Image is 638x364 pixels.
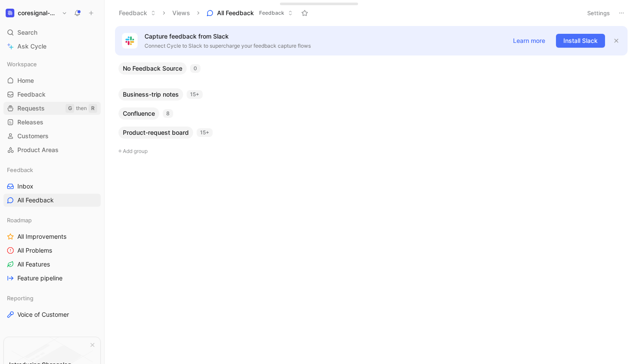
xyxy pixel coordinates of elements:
[17,232,66,241] span: All Improvements
[118,88,183,101] button: Business-trip notes
[66,104,74,113] div: G
[17,182,33,191] span: Inbox
[115,6,160,19] button: Feedback
[17,27,37,38] span: Search
[3,143,101,156] a: Product Areas
[18,9,58,17] h1: coresignal-playground
[123,109,155,118] span: Confluence
[3,40,101,53] a: Ask Cycle
[513,36,545,46] span: Learn more
[118,62,187,75] button: No Feedback Source
[17,246,52,255] span: All Problems
[17,260,50,269] span: All Features
[187,90,203,99] div: 15+
[506,34,552,48] button: Learn more
[3,230,101,243] a: All Improvements
[17,76,34,85] span: Home
[259,9,284,17] span: Feedback
[7,216,32,224] span: Roadmap
[3,258,101,271] a: All Features
[145,31,502,42] p: Capture feedback from Slack
[3,163,101,207] div: FeedbackInboxAll Feedback
[3,244,101,257] a: All Problems
[203,6,297,19] button: All FeedbackFeedback
[3,272,101,285] a: Feature pipeline
[17,132,49,140] span: Customers
[115,146,627,156] button: Add group
[123,64,182,73] span: No Feedback Source
[17,310,69,319] span: Voice of Customer
[123,90,179,99] span: Business-trip notes
[17,146,59,154] span: Product Areas
[3,292,101,321] div: ReportingVoice of Customer
[3,180,101,193] a: Inbox
[197,128,213,137] div: 15+
[556,34,605,48] button: Install Slack
[115,88,627,101] div: Business-trip notes15+
[76,104,87,113] div: then
[3,308,101,321] a: Voice of Customer
[3,58,101,71] div: Workspace
[17,118,43,127] span: Releases
[3,88,101,101] a: Feedback
[7,294,33,302] span: Reporting
[7,60,37,68] span: Workspace
[123,128,189,137] span: Product-request board
[115,127,627,139] div: Product-request board15+
[115,107,627,120] div: Confluence8
[583,7,614,19] button: Settings
[3,214,101,227] div: Roadmap
[6,9,14,17] img: coresignal-playground
[3,116,101,129] a: Releases
[3,214,101,285] div: RoadmapAll ImprovementsAll ProblemsAll FeaturesFeature pipeline
[3,194,101,207] a: All Feedback
[7,166,33,174] span: Feedback
[17,104,45,113] span: Requests
[3,163,101,176] div: Feedback
[3,102,101,115] a: RequestsGthenR
[115,62,627,81] div: No Feedback Source0
[118,107,159,120] button: Confluence
[163,109,173,118] div: 8
[190,64,201,73] div: 0
[3,74,101,87] a: Home
[145,42,502,50] p: Connect Cycle to Slack to supercharge your feedback capture flows
[168,6,194,19] button: Views
[89,104,97,113] div: R
[3,292,101,305] div: Reporting
[118,127,193,139] button: Product-request board
[3,7,69,19] button: coresignal-playgroundcoresignal-playground
[217,9,254,17] span: All Feedback
[17,274,62,283] span: Feature pipeline
[3,130,101,143] a: Customers
[563,36,598,46] span: Install Slack
[3,26,101,39] div: Search
[17,41,46,52] span: Ask Cycle
[17,196,54,205] span: All Feedback
[17,90,46,99] span: Feedback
